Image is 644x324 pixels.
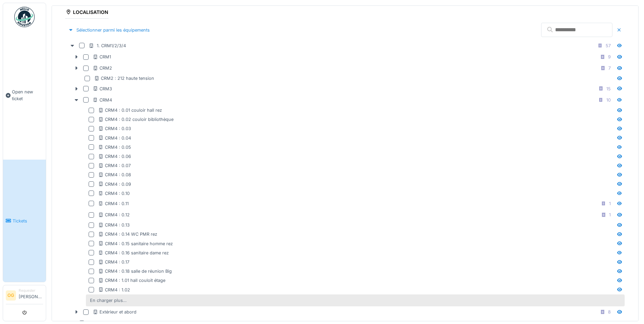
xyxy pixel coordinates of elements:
[12,89,43,102] span: Open new ticket
[98,153,131,160] div: CRM4 : 0.06
[606,97,611,103] div: 10
[6,290,16,301] li: OG
[93,86,112,92] div: CRM3
[98,135,131,141] div: CRM4 : 0.04
[98,144,131,150] div: CRM4 : 0.05
[608,65,611,71] div: 7
[98,277,165,284] div: CRM4 : 1.01 hall couloit étage
[606,86,611,92] div: 15
[14,7,35,27] img: Badge_color-CXgf-gQk.svg
[19,288,43,293] div: Requester
[98,162,131,169] div: CRM4 : 0.07
[98,107,162,113] div: CRM4 : 0.01 couloir hall rez
[98,200,129,207] div: CRM4 : 0.11
[98,259,129,265] div: CRM4 : 0.17
[98,181,131,187] div: CRM4 : 0.09
[98,222,130,228] div: CRM4 : 0.13
[93,309,136,315] div: Extérieur et abord
[6,288,43,304] a: OG Requester[PERSON_NAME]
[608,54,611,60] div: 9
[98,125,131,132] div: CRM4 : 0.03
[3,160,46,282] a: Tickets
[66,7,108,19] div: Localisation
[98,172,131,178] div: CRM4 : 0.08
[98,268,172,274] div: CRM4 : 0.18 salle de réunion Big
[93,54,111,60] div: CRM1
[98,240,173,247] div: CRM4 : 0.15 sanitaire homme rez
[606,42,611,49] div: 57
[609,212,611,218] div: 1
[608,309,611,315] div: 8
[98,116,173,123] div: CRM4 : 0.02 couloir bibliothèque
[93,97,112,103] div: CRM4
[98,287,130,293] div: CRM4 : 1.02
[13,218,43,224] span: Tickets
[3,31,46,160] a: Open new ticket
[94,75,154,82] div: CRM2 : 212 haute tension
[66,25,152,35] div: Sélectionner parmi les équipements
[87,296,129,305] div: En charger plus…
[19,288,43,303] li: [PERSON_NAME]
[89,42,126,49] div: 1. CRM1/2/3/4
[98,250,169,256] div: CRM4 : 0.16 sanitaire dame rez
[98,231,157,237] div: CRM4 : 0.14 WC PMR rez
[98,212,130,218] div: CRM4 : 0.12
[609,200,611,207] div: 1
[98,190,130,197] div: CRM4 : 0.10
[93,65,112,71] div: CRM2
